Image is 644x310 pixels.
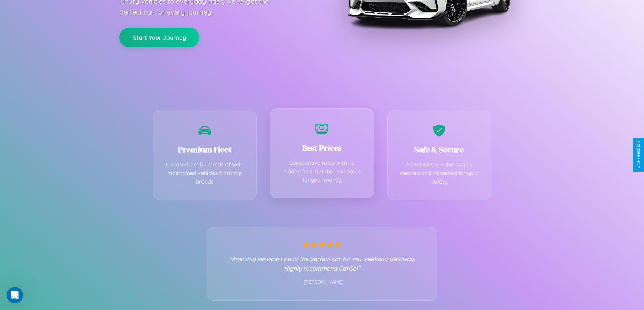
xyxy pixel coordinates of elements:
p: Competitive rates with no hidden fees. Get the best value for your money [281,159,363,185]
h3: Best Prices [281,142,363,153]
p: "Amazing service! Found the perfect car for my weekend getaway. Highly recommend CarGo!" [221,254,424,273]
div: Give Feedback [636,141,641,169]
p: All vehicles are thoroughly cleaned and inspected for your safety [398,160,481,186]
p: - [PERSON_NAME] [221,278,424,287]
button: Start Your Journey [119,28,199,47]
iframe: Intercom live chat [7,287,23,303]
p: Choose from hundreds of well-maintained vehicles from top brands [164,160,246,186]
h3: Safe & Secure [398,144,481,155]
h3: Premium Fleet [164,144,246,155]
